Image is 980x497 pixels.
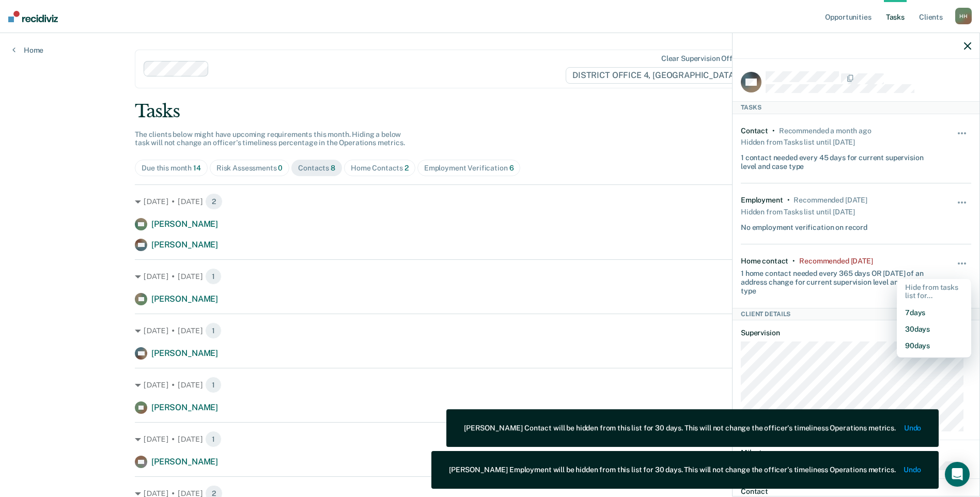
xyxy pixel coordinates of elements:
div: Open Intercom Messenger [945,462,970,487]
span: [PERSON_NAME] [151,294,218,304]
span: 8 [331,164,335,172]
div: Hidden from Tasks list until [DATE] [741,205,855,219]
div: Recommended 11 days ago [794,196,867,205]
span: 2 [205,193,223,210]
div: [DATE] • [DATE] [135,431,845,447]
div: Clear supervision officers [661,54,749,63]
div: [DATE] • [DATE] [135,322,845,339]
div: [PERSON_NAME] Employment will be hidden from this list for 30 days. This will not change the offi... [449,465,895,474]
div: No employment verification on record [741,219,867,232]
span: [PERSON_NAME] [151,219,218,229]
button: 7 days [897,304,971,321]
div: 1 contact needed every 45 days for current supervision level and case type [741,149,933,171]
div: [DATE] • [DATE] [135,377,845,393]
span: [PERSON_NAME] [151,402,218,412]
div: Recommended a month ago [779,127,872,135]
span: 2 [405,164,409,172]
div: 1 home contact needed every 365 days OR [DATE] of an address change for current supervision level... [741,265,933,295]
div: Recommended 11 days ago [799,257,873,266]
div: [DATE] • [DATE] [135,193,845,210]
img: Recidiviz [8,11,58,22]
span: [PERSON_NAME] [151,240,218,250]
div: Hidden from Tasks list until [DATE] [741,135,855,149]
span: [PERSON_NAME] [151,457,218,467]
a: Home [12,45,43,55]
span: 1 [205,377,222,393]
div: Employment [741,196,783,205]
button: Undo [904,424,921,432]
div: • [792,257,795,266]
div: Tasks [733,101,979,114]
span: 1 [205,431,222,447]
div: Tasks [135,101,845,122]
div: Home contact [741,257,788,266]
button: Undo [904,465,921,474]
div: • [787,196,790,205]
div: Hide from tasks list for... [897,279,971,305]
span: 6 [509,164,514,172]
span: [PERSON_NAME] [151,348,218,358]
span: 1 [205,268,222,285]
div: Client Details [733,308,979,320]
button: 30 days [897,321,971,337]
div: Contacts [298,164,335,173]
div: Employment Verification [424,164,514,173]
button: 90 days [897,337,971,354]
span: The clients below might have upcoming requirements this month. Hiding a below task will not chang... [135,130,405,147]
dt: Supervision [741,329,971,337]
dt: Milestones [741,448,971,457]
div: • [772,127,775,135]
span: DISTRICT OFFICE 4, [GEOGRAPHIC_DATA] [566,67,751,84]
dt: Contact [741,487,971,496]
div: Home Contacts [351,164,409,173]
span: 0 [278,164,283,172]
div: [PERSON_NAME] Contact will be hidden from this list for 30 days. This will not change the officer... [464,424,896,432]
span: 1 [205,322,222,339]
div: Contact [741,127,768,135]
div: [DATE] • [DATE] [135,268,845,285]
div: Risk Assessments [216,164,283,173]
div: H H [955,8,972,24]
span: 14 [193,164,201,172]
div: Due this month [142,164,201,173]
